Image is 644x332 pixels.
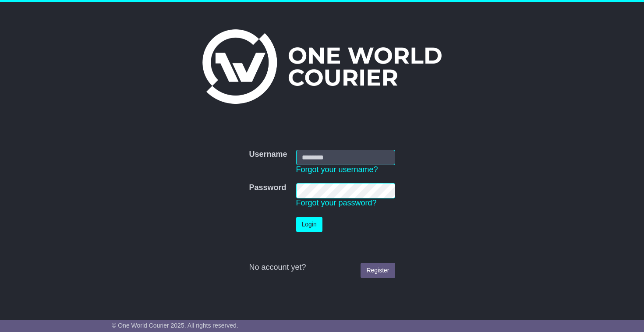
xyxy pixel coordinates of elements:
label: Password [249,183,286,193]
a: Forgot your password? [296,198,377,207]
label: Username [249,150,287,159]
span: © One World Courier 2025. All rights reserved. [112,322,238,329]
button: Login [296,217,322,232]
div: No account yet? [249,263,395,272]
img: One World [202,29,442,104]
a: Register [361,263,395,278]
a: Forgot your username? [296,165,378,174]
